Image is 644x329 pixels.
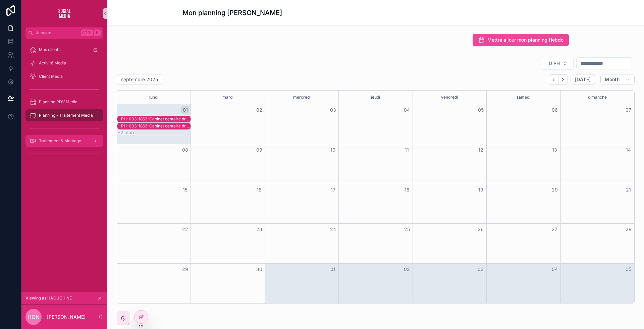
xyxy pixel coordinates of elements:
[562,91,633,104] div: dimanche
[181,146,189,154] button: 08
[547,60,560,67] span: ID PH
[181,186,189,194] button: 15
[625,265,633,273] button: 05
[329,186,337,194] button: 17
[117,90,635,304] div: Month View
[121,116,190,122] div: PH-003-1863-Cabinet dentaire dr DJELLILI N-Vision +-Activé-22-2025-09-01T00:00:00.000Z
[39,138,81,144] span: Traitement & Montage
[28,313,40,321] span: HON
[600,74,635,85] button: Month
[39,60,66,66] span: Activité Media
[54,8,75,19] img: App logo
[118,91,190,104] div: lundi
[25,96,103,108] a: Planning RDV Media
[625,225,633,233] button: 28
[39,99,77,105] span: Planning RDV Media
[551,265,559,273] button: 04
[551,186,559,194] button: 20
[121,76,158,83] h2: septembre 2025
[25,109,103,121] a: Planning - Traitement Media
[558,74,568,85] button: Next
[39,47,60,52] span: Mes clients
[551,146,559,154] button: 13
[403,186,411,194] button: 18
[477,265,485,273] button: 03
[477,106,485,114] button: 05
[488,91,559,104] div: samedi
[25,135,103,147] a: Traitement & Montage
[477,146,485,154] button: 12
[575,76,591,83] span: [DATE]
[181,106,189,114] button: 01
[36,30,78,36] span: Jump to...
[625,146,633,154] button: 14
[542,57,574,70] button: Select Button
[255,265,263,273] button: 30
[25,27,103,39] button: Jump to...CtrlK
[95,30,100,36] span: K
[121,123,190,129] div: PH-003-1863-Cabinet dentaire dr [PERSON_NAME] N-Vision +-Activé-22-2025-09-01T00:00:00.000Z
[117,130,136,135] button: +2 more
[403,146,411,154] button: 11
[329,146,337,154] button: 10
[605,76,620,83] span: Month
[255,106,263,114] button: 02
[403,225,411,233] button: 25
[625,186,633,194] button: 21
[340,91,411,104] div: jeudi
[473,34,569,46] button: Mettre a jour mon planning Hebdo
[403,106,411,114] button: 04
[329,106,337,114] button: 03
[571,74,595,85] button: [DATE]
[403,265,411,273] button: 02
[329,225,337,233] button: 24
[625,106,633,114] button: 07
[329,265,337,273] button: 01
[25,70,103,83] a: Client Media
[255,225,263,233] button: 23
[21,39,107,168] div: scrollable content
[25,57,103,69] a: Activité Media
[549,74,558,85] button: Back
[182,8,282,17] h1: Mon planning [PERSON_NAME]
[487,37,563,43] span: Mettre a jour mon planning Hebdo
[181,265,189,273] button: 29
[39,113,93,118] span: Planning - Traitement Media
[25,295,72,301] span: Viewing as HAOUCHINE
[477,186,485,194] button: 19
[266,91,337,104] div: mercredi
[181,225,189,233] button: 22
[551,106,559,114] button: 06
[551,225,559,233] button: 27
[25,44,103,56] a: Mes clients
[81,30,93,36] span: Ctrl
[255,146,263,154] button: 09
[121,116,190,122] div: PH-003-1863-Cabinet dentaire dr [PERSON_NAME] N-Vision +-Activé-22-2025-09-01T00:00:00.000Z
[192,91,263,104] div: mardi
[477,225,485,233] button: 26
[47,314,86,320] p: [PERSON_NAME]
[414,91,485,104] div: vendredi
[255,186,263,194] button: 16
[39,74,63,79] span: Client Media
[121,123,190,129] div: PH-003-1863-Cabinet dentaire dr DJELLILI N-Vision +-Activé-22-2025-09-01T00:00:00.000Z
